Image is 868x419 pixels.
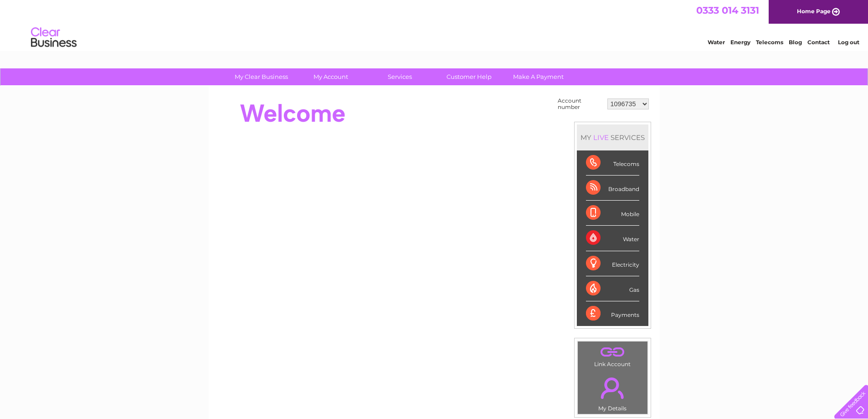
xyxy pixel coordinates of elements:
[501,68,576,85] a: Make A Payment
[591,133,611,142] div: LIVE
[580,344,645,360] a: .
[708,39,725,46] a: Water
[577,370,648,414] td: My Details
[807,39,830,46] a: Contact
[756,39,783,46] a: Telecoms
[586,276,639,301] div: Gas
[580,372,645,404] a: .
[838,39,859,46] a: Log out
[219,5,650,44] div: Clear Business is a trading name of Verastar Limited (registered in [GEOGRAPHIC_DATA] No. 3667643...
[586,150,639,176] div: Telecoms
[586,201,639,226] div: Mobile
[586,176,639,201] div: Broadband
[696,5,759,16] a: 0333 014 3131
[577,341,648,370] td: Link Account
[730,39,750,46] a: Energy
[31,24,77,52] img: logo.png
[555,95,605,113] td: Account number
[362,68,437,85] a: Services
[789,39,802,46] a: Blog
[431,68,507,85] a: Customer Help
[293,68,368,85] a: My Account
[586,251,639,276] div: Electricity
[577,124,648,150] div: MY SERVICES
[586,226,639,251] div: Water
[224,68,299,85] a: My Clear Business
[586,301,639,326] div: Payments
